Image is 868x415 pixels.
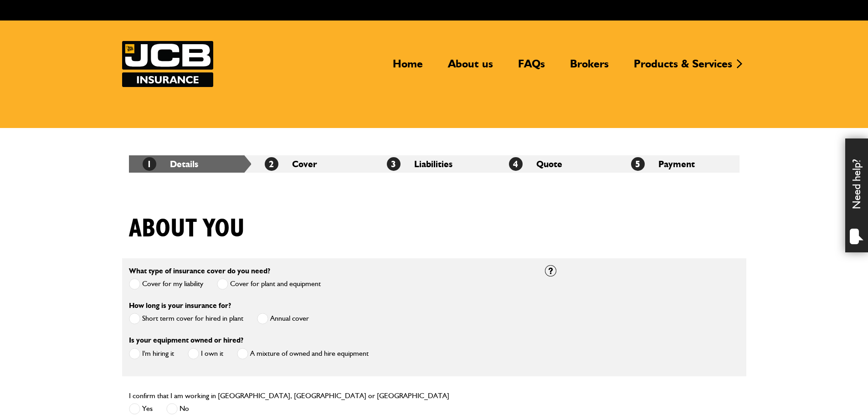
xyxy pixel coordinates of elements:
a: Products & Services [627,57,739,78]
li: Liabilities [373,155,495,173]
label: A mixture of owned and hire equipment [237,348,369,359]
li: Cover [251,155,373,173]
li: Payment [617,155,740,173]
span: 3 [387,157,401,171]
img: JCB Insurance Services logo [122,41,213,87]
a: Home [386,57,430,78]
label: What type of insurance cover do you need? [129,267,270,275]
label: I confirm that I am working in [GEOGRAPHIC_DATA], [GEOGRAPHIC_DATA] or [GEOGRAPHIC_DATA] [129,392,449,400]
h1: About you [129,214,245,244]
label: No [166,403,189,415]
span: 4 [509,157,523,171]
div: Need help? [845,138,868,252]
label: How long is your insurance for? [129,302,231,309]
a: JCB Insurance Services [122,41,213,87]
label: Is your equipment owned or hired? [129,337,243,344]
label: I'm hiring it [129,348,174,359]
label: I own it [188,348,223,359]
span: 2 [265,157,278,171]
li: Quote [495,155,617,173]
a: FAQs [511,57,552,78]
label: Short term cover for hired in plant [129,313,243,324]
span: 1 [143,157,156,171]
span: 5 [631,157,645,171]
li: Details [129,155,251,173]
label: Yes [129,403,153,415]
a: Brokers [563,57,616,78]
label: Cover for my liability [129,278,203,290]
a: About us [441,57,500,78]
label: Cover for plant and equipment [217,278,321,290]
label: Annual cover [257,313,309,324]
